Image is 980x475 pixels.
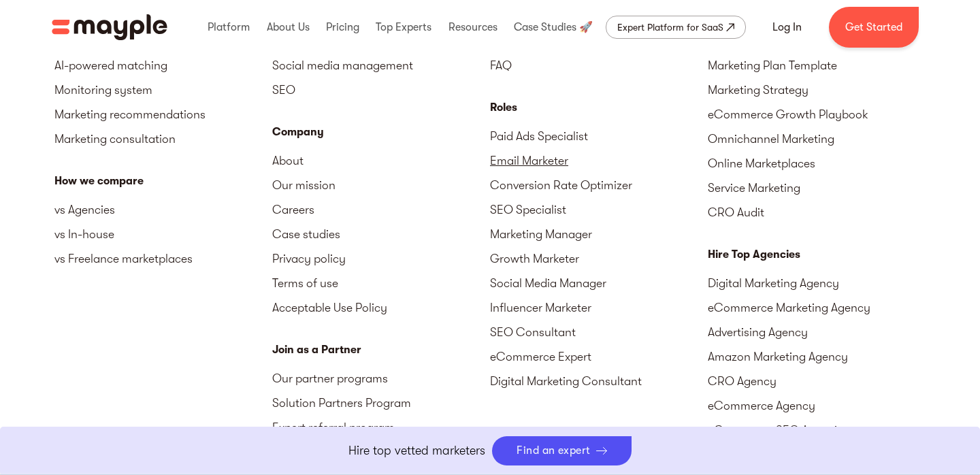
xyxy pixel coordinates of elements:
a: Our mission [272,173,490,197]
div: Top Experts [372,5,435,49]
a: vs Agencies [54,197,272,222]
a: Terms of use [272,271,490,295]
a: CRO Agency [708,369,926,393]
div: Resources [445,5,501,49]
a: home [52,14,167,40]
a: Marketing Plan Template [708,53,926,78]
a: Monitoring system [54,78,272,102]
a: Careers [272,197,490,222]
a: Advertising Agency [708,320,926,344]
div: Find an expert [517,444,591,457]
img: Mayple logo [52,14,167,40]
a: eCommerce SEO Agencies [708,418,926,442]
a: Conversion Rate Optimizer [490,173,708,197]
div: Expert Platform for SaaS [617,19,723,35]
a: Email Marketer [490,148,708,173]
a: eCommerce Expert [490,344,708,369]
a: CRO Audit [708,200,926,225]
div: How we compare [54,173,272,189]
a: Privacy policy [272,246,490,271]
a: About [272,148,490,173]
a: Social media management [272,53,490,78]
a: Social Media Manager [490,271,708,295]
a: SEO Consultant [490,320,708,344]
a: Marketing Manager [490,222,708,246]
a: Marketing Strategy [708,78,926,102]
a: Expert Platform for SaaS [606,16,746,39]
div: Hire Top Agencies [708,246,926,263]
a: eCommerce Growth Playbook [708,102,926,127]
p: Hire top vetted marketers [348,442,485,460]
div: About Us [263,5,313,49]
a: Marketing recommendations [54,102,272,127]
a: AI-powered matching [54,53,272,78]
a: Amazon Marketing Agency [708,344,926,369]
a: SEO [272,78,490,102]
a: eCommerce Agency [708,393,926,418]
a: Marketing consultation [54,127,272,151]
a: Digital Marketing Agency [708,271,926,295]
a: Case studies [272,222,490,246]
a: Omnichannel Marketing [708,127,926,151]
a: SEO Specialist [490,197,708,222]
a: Growth Marketer [490,246,708,271]
a: Our partner programs [272,366,490,391]
div: Join as a Partner [272,342,490,358]
a: eCommerce Marketing Agency [708,295,926,320]
div: Company [272,124,490,140]
a: vs In-house [54,222,272,246]
a: Paid Ads Specialist [490,124,708,148]
a: Influencer Marketer [490,295,708,320]
a: FAQ [490,53,708,78]
a: Acceptable Use Policy [272,295,490,320]
div: Roles [490,99,708,116]
a: Service Marketing [708,176,926,200]
a: Online Marketplaces [708,151,926,176]
a: Digital Marketing Consultant [490,369,708,393]
a: Expert referral program [272,415,490,440]
div: Platform [204,5,253,49]
a: Log In [756,11,818,44]
a: vs Freelance marketplaces [54,246,272,271]
a: Solution Partners Program [272,391,490,415]
a: Get Started [829,7,919,48]
div: Pricing [323,5,363,49]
